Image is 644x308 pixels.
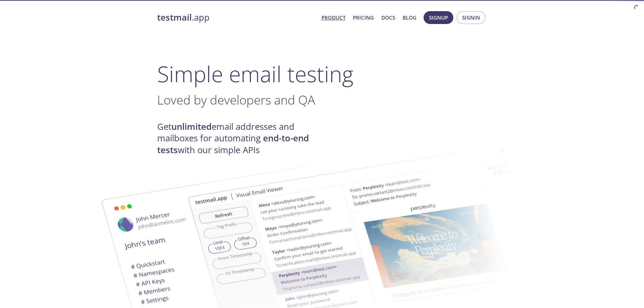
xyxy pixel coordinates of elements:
[157,121,322,156] h4: Get email addresses and mailboxes for automating with our simple APIs
[157,61,487,87] h1: Simple email testing
[381,13,395,22] a: Docs
[157,91,315,108] span: Loved by developers and QA
[457,11,485,24] button: Signin
[429,13,448,22] span: Signup
[462,13,480,22] span: Signin
[403,13,416,22] a: Blog
[424,11,453,24] button: Signup
[157,12,316,23] a: testmail.app
[157,11,192,23] strong: testmail
[321,13,345,22] a: Product
[171,121,212,133] strong: unlimited
[157,132,309,156] strong: end-to-end tests
[353,13,374,22] a: Pricing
